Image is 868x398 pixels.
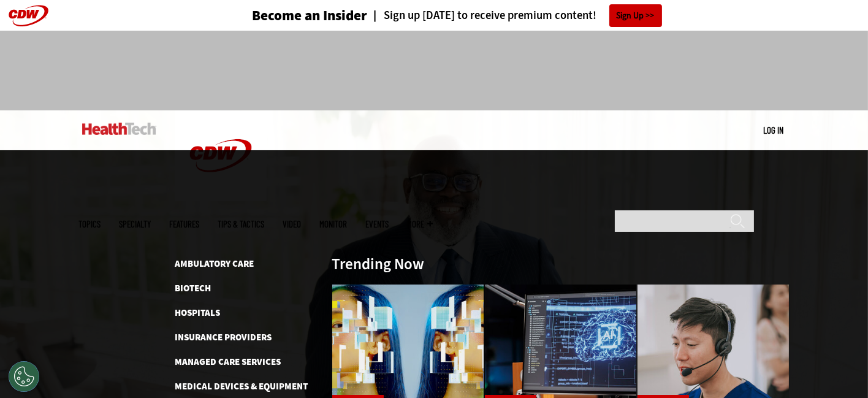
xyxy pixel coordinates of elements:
a: Become an Insider [207,9,368,23]
div: User menu [763,124,783,137]
img: Home [175,110,267,201]
a: Hospitals [175,307,220,319]
button: Open Preferences [9,361,39,392]
a: Insurance Providers [175,331,272,343]
a: Sign up [DATE] to receive premium content! [368,10,597,21]
h3: Trending Now [332,256,424,272]
h3: Become an Insider [253,9,368,23]
a: Log in [763,124,783,136]
a: Biotech [175,282,211,294]
a: Ambulatory Care [175,258,254,270]
div: Cookies Settings [9,361,39,392]
a: Managed Care Services [175,356,281,368]
iframe: advertisement [211,43,657,98]
a: Sign Up [609,4,662,27]
img: Home [82,123,156,135]
a: Medical Devices & Equipment [175,380,308,392]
